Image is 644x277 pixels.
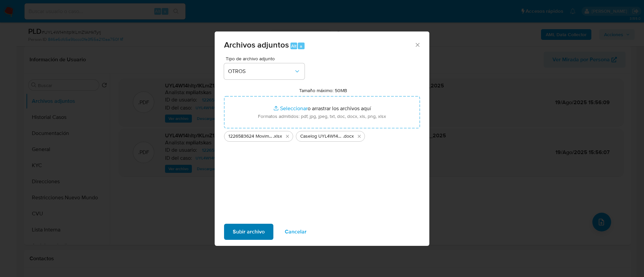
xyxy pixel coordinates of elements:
button: Eliminar 1226583624 Movimientos.xlsx [283,132,291,140]
span: Cancelar [285,224,307,239]
span: Archivos adjuntos [224,39,289,51]
span: a [300,43,302,49]
span: OTROS [228,68,294,75]
span: 1226583624 Movimientos [228,133,273,140]
span: Subir archivo [233,224,265,239]
span: Caselog UYL4W14hltp1KLmZ1AHkTyrj_2025_08_18_17_58_05 [300,133,343,140]
span: .docx [343,133,354,140]
span: Alt [291,43,297,49]
ul: Archivos seleccionados [224,128,420,142]
span: .xlsx [273,133,282,140]
label: Tamaño máximo: 50MB [299,87,347,93]
span: Tipo de archivo adjunto [226,56,306,61]
button: OTROS [224,63,305,79]
button: Cancelar [276,224,315,240]
button: Eliminar Caselog UYL4W14hltp1KLmZ1AHkTyrj_2025_08_18_17_58_05.docx [355,132,363,140]
button: Cerrar [414,42,420,48]
button: Subir archivo [224,224,273,240]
